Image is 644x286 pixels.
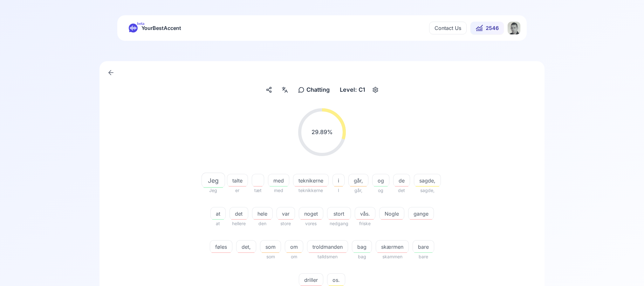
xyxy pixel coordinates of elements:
button: det [230,207,248,220]
button: talte [227,174,248,187]
span: med [268,187,289,194]
button: som [260,240,281,253]
button: vås. [355,207,375,220]
span: det, [236,243,256,251]
span: bag [352,243,372,251]
span: om [285,253,303,261]
span: går, [348,187,368,194]
button: teknikerne [293,174,329,187]
span: er [227,187,248,194]
span: i [333,177,344,184]
img: IS [508,22,520,34]
button: hele [252,207,273,220]
span: som [260,243,281,251]
a: betaYourBestAccent [124,24,186,32]
span: vores [299,220,323,227]
span: store [277,220,295,227]
button: gange [408,207,434,220]
button: at [210,207,226,220]
button: 2546 [470,22,504,34]
div: Level: C1 [337,84,368,96]
span: hellere [230,220,248,227]
button: Level: C1 [337,84,380,96]
span: bare [413,243,434,251]
button: bare [413,240,434,253]
span: føles [210,243,232,251]
button: med [268,174,289,187]
span: Jeg [202,176,225,185]
button: skærmen [376,240,409,253]
span: bare [413,253,434,261]
button: Nogle [379,207,404,220]
span: vås. [355,210,375,218]
span: talte [227,177,248,184]
button: i [332,174,345,187]
span: og [373,177,389,184]
span: friske [355,220,375,227]
span: nedgang [327,220,351,227]
span: går, [349,177,368,184]
button: stort [327,207,351,220]
button: driller [299,273,323,286]
button: Jeg [203,174,223,187]
span: beta [137,21,144,26]
span: som [260,253,281,261]
span: den [252,220,273,227]
button: føles [210,240,232,253]
span: hele [252,210,272,218]
span: noget [299,210,323,218]
span: det [393,187,410,194]
span: talldsmen [307,253,348,261]
button: noget [299,207,323,220]
span: teknikerne [293,177,328,184]
button: var [277,207,295,220]
button: sagde, [414,174,441,187]
span: om [285,243,303,251]
button: os. [327,273,345,286]
span: sagde, [414,187,441,194]
span: skærmen [376,243,408,251]
span: stort [327,210,351,218]
button: Chatting [296,84,332,96]
span: Chatting [306,85,330,94]
span: tæt [252,187,264,194]
span: teknikkerne [293,187,329,194]
span: gange [408,210,434,218]
span: Nogle [380,210,404,218]
span: og [372,187,389,194]
span: med [268,177,289,184]
span: sagde, [414,177,441,184]
button: og [372,174,389,187]
span: YourBestAccent [141,24,181,32]
span: skammen [376,253,409,261]
span: troldmanden [307,243,348,251]
button: troldmanden [307,240,348,253]
button: det, [236,240,256,253]
span: I [332,187,345,194]
span: 2546 [486,24,499,32]
span: os. [327,276,345,284]
span: at [211,210,225,218]
span: de [394,177,410,184]
span: driller [299,276,323,284]
span: det [230,210,248,218]
button: bag [352,240,372,253]
span: 29.89 % [312,128,333,137]
span: at [210,220,226,227]
button: de [393,174,410,187]
button: går, [348,174,368,187]
button: om [285,240,303,253]
span: bag [352,253,372,261]
span: var [277,210,295,218]
button: Contact Us [429,22,467,34]
span: Jeg [203,187,223,194]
